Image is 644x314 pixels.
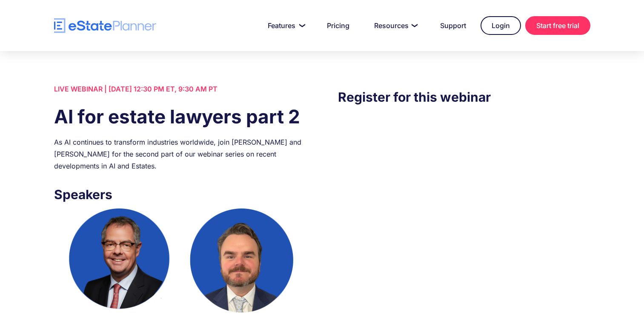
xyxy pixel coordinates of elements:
a: Pricing [317,17,360,34]
a: Support [430,17,476,34]
iframe: Form 0 [338,124,590,268]
a: home [54,18,156,33]
div: LIVE WEBINAR | [DATE] 12:30 PM ET, 9:30 AM PT [54,83,306,95]
h3: Speakers [54,185,306,204]
h1: AI for estate lawyers part 2 [54,103,306,130]
a: Start free trial [525,16,590,35]
div: As AI continues to transform industries worldwide, join [PERSON_NAME] and [PERSON_NAME] for the s... [54,136,306,172]
a: Features [258,17,312,34]
a: Resources [364,17,426,34]
h3: Register for this webinar [338,87,590,107]
a: Login [481,16,521,35]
